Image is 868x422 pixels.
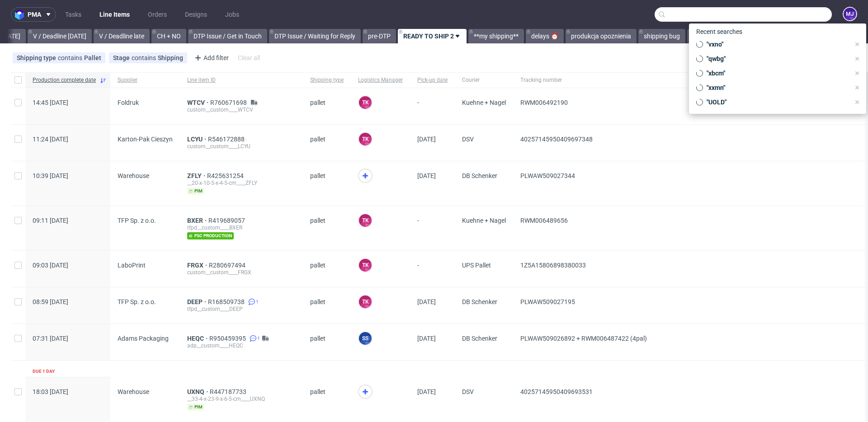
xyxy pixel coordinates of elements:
[187,99,210,106] a: WTCV
[703,69,850,78] span: "xbcm"
[187,395,296,403] div: __33-4-x-23-9-x-6-5-cm____UXNQ
[310,298,344,313] span: pallet
[187,269,296,276] div: custom__custom____FRGX
[462,388,506,411] span: DSV
[462,76,506,84] span: Courier
[33,262,68,269] span: 09:03 [DATE]
[33,368,55,375] div: Due 1 day
[462,217,506,239] span: Kuehne + Nagel
[359,96,372,109] figcaption: TK
[28,29,92,43] a: V / Deadline [DATE]
[208,136,246,143] a: R546172888
[187,388,210,395] span: UXNQ
[187,172,207,179] a: ZFLY
[246,298,259,305] a: 1
[398,29,467,43] a: READY TO SHIP 2
[248,335,260,342] a: 1
[28,11,41,18] span: pma
[179,7,212,22] a: Designs
[359,332,372,345] figcaption: SS
[359,295,372,308] figcaption: TK
[209,262,247,269] a: R280697494
[703,54,850,63] span: "qwbg"
[462,262,506,276] span: UPS Pallet
[417,388,436,395] span: [DATE]
[844,8,856,20] figcaption: MJ
[269,29,361,43] a: DTP Issue / Waiting for Reply
[33,172,68,179] span: 10:39 [DATE]
[526,29,564,43] a: delays ⏰
[33,335,68,342] span: 07:31 [DATE]
[310,262,344,276] span: pallet
[209,335,248,342] span: R950459395
[187,143,296,150] div: custom__custom____LCYU
[118,76,173,84] span: Supplier
[257,335,260,342] span: 1
[310,76,344,84] span: Shipping type
[207,172,245,179] span: R425631254
[187,305,296,313] div: tfpd__custom____DEEP
[462,298,506,313] span: DB Schenker
[310,217,344,239] span: pallet
[703,98,850,107] span: "UOLD"
[310,388,344,411] span: pallet
[462,172,506,195] span: DB Schenker
[187,179,296,187] div: __20-x-10-5-x-4-5-cm____ZFLY
[118,388,149,395] span: Warehouse
[33,217,68,224] span: 09:11 [DATE]
[210,99,249,106] a: R760671698
[417,136,436,143] span: [DATE]
[520,298,575,305] span: PLWAW509027195
[84,54,101,61] div: Pallet
[208,217,247,224] a: R419689057
[188,29,267,43] a: DTP Issue / Get in Touch
[60,7,87,22] a: Tasks
[118,99,139,106] span: Foldruk
[462,99,506,113] span: Kuehne + Nagel
[187,224,296,231] div: tfpd__custom____BXER
[118,298,156,305] span: TFP Sp. z o.o.
[17,54,58,61] span: Shipping type
[118,136,173,143] span: Karton-Pak Cieszyn
[220,7,245,22] a: Jobs
[210,388,248,395] span: R447187733
[358,76,403,84] span: Logistics Manager
[187,335,209,342] span: HEQC
[566,29,637,43] a: produkcja opoznienia
[417,76,448,84] span: Pick-up date
[187,136,208,143] a: LCYU
[520,172,575,179] span: PLWAW509027344
[417,262,448,276] span: -
[359,259,372,272] figcaption: TK
[520,335,647,342] span: PLWAW509026892 + RWM006487422 (4pal)
[417,335,436,342] span: [DATE]
[687,29,733,43] a: OTP - delays
[33,388,68,395] span: 18:03 [DATE]
[462,136,506,150] span: DSV
[142,7,172,22] a: Orders
[520,262,586,269] span: 1Z5A15806898380033
[359,214,372,227] figcaption: TK
[118,262,146,269] span: LaboPrint
[363,29,396,43] a: pre-DTP
[58,54,84,61] span: contains
[703,40,850,49] span: "vxno"
[187,262,209,269] a: FRGX
[256,298,259,305] span: 1
[33,99,68,106] span: 14:45 [DATE]
[310,136,344,150] span: pallet
[187,232,234,239] span: fsc production
[359,133,372,145] figcaption: TK
[187,298,208,305] a: DEEP
[33,76,96,84] span: Production complete date
[187,188,204,195] span: pim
